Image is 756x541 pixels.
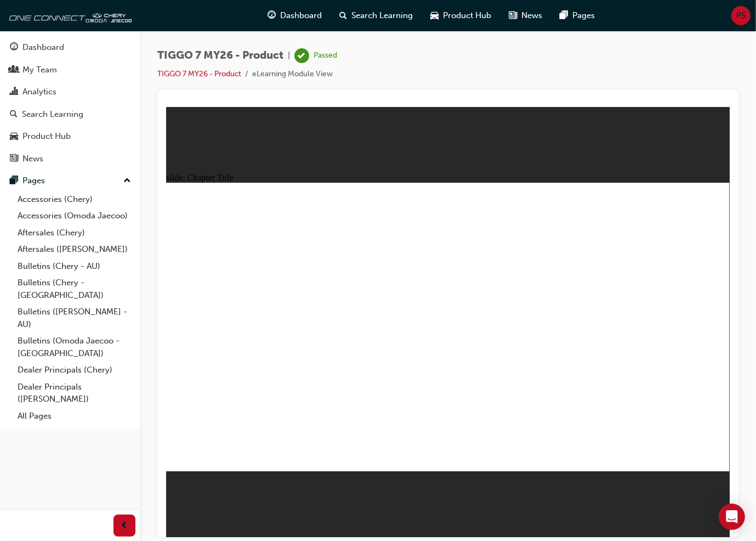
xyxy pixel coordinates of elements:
[166,107,730,537] iframe: To enrich screen reader interactions, please activate Accessibility in Grammarly extension settings
[4,126,135,146] a: Product Hub
[13,303,135,333] a: Bulletins ([PERSON_NAME] - AU)
[252,68,333,81] li: eLearning Module View
[10,132,18,142] span: car-icon
[340,9,348,22] span: search-icon
[552,4,604,27] a: pages-iconPages
[501,4,552,27] a: news-iconNews
[4,35,135,171] button: DashboardMy TeamAnalyticsSearch LearningProduct HubNews
[431,9,439,22] span: car-icon
[10,176,18,186] span: pages-icon
[121,519,129,533] span: prev-icon
[268,9,276,22] span: guage-icon
[10,87,18,97] span: chart-icon
[4,171,135,191] button: Pages
[123,174,131,188] span: up-icon
[4,104,135,125] a: Search Learning
[560,9,569,22] span: pages-icon
[259,4,331,27] a: guage-iconDashboard
[444,9,492,22] span: Product Hub
[422,4,501,27] a: car-iconProduct Hub
[157,69,241,78] a: TIGGO 7 MY26 - Product
[573,9,595,22] span: Pages
[314,50,337,61] div: Passed
[22,64,57,76] div: My Team
[10,65,18,75] span: people-icon
[22,153,43,165] div: News
[522,9,543,22] span: News
[5,4,132,26] img: oneconnect
[719,504,745,530] div: Open Intercom Messenger
[10,110,18,120] span: search-icon
[10,43,18,53] span: guage-icon
[13,191,135,208] a: Accessories (Chery)
[281,9,322,22] span: Dashboard
[157,49,283,62] span: TIGGO 7 MY26 - Product
[13,408,135,425] a: All Pages
[22,108,83,121] div: Search Learning
[509,9,518,22] span: news-icon
[352,9,413,22] span: Search Learning
[13,224,135,241] a: Aftersales (Chery)
[4,82,135,102] a: Analytics
[13,241,135,258] a: Aftersales ([PERSON_NAME])
[4,149,135,169] a: News
[13,333,135,362] a: Bulletins (Omoda Jaecoo - [GEOGRAPHIC_DATA])
[294,48,309,63] span: learningRecordVerb_PASS-icon
[22,41,64,54] div: Dashboard
[22,86,56,98] div: Analytics
[731,6,751,25] button: PS
[22,174,45,187] div: Pages
[22,130,71,143] div: Product Hub
[13,362,135,379] a: Dealer Principals (Chery)
[4,37,135,58] a: Dashboard
[4,60,135,80] a: My Team
[13,274,135,303] a: Bulletins (Chery - [GEOGRAPHIC_DATA])
[13,207,135,224] a: Accessories (Omoda Jaecoo)
[736,9,746,22] span: PS
[10,154,18,164] span: news-icon
[288,49,290,62] span: |
[13,379,135,408] a: Dealer Principals ([PERSON_NAME])
[13,258,135,275] a: Bulletins (Chery - AU)
[331,4,422,27] a: search-iconSearch Learning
